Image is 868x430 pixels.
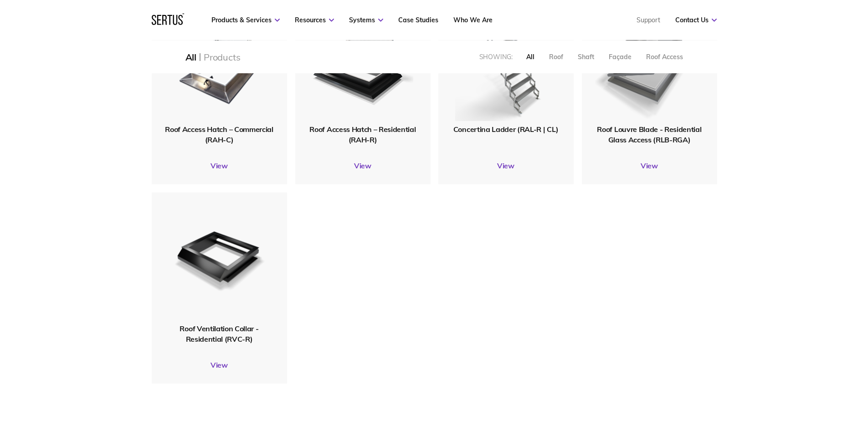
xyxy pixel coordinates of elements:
a: View [295,161,431,170]
div: All [185,51,196,63]
a: View [438,161,574,170]
span: Roof Louvre Blade - Residential Glass Access (RLB-RGA) [597,125,701,144]
span: Concertina Ladder (RAL-R | CL) [453,125,558,134]
div: Showing: [479,53,513,61]
span: Roof Ventilation Collar - Residential (RVC-R) [180,324,258,343]
div: Shaft [578,53,594,61]
a: View [152,360,287,369]
a: Systems [349,16,383,24]
a: Resources [295,16,334,24]
div: Façade [609,53,632,61]
a: Who We Are [453,16,493,24]
a: View [582,161,717,170]
div: All [526,53,534,61]
a: Products & Services [211,16,280,24]
a: Contact Us [675,16,717,24]
span: Roof Access Hatch – Residential (RAH-R) [309,125,416,144]
a: View [152,161,287,170]
a: Support [637,16,660,24]
div: Roof Access [646,53,683,61]
span: Roof Access Hatch – Commercial (RAH-C) [165,125,273,144]
iframe: Chat Widget [822,386,868,430]
a: Case Studies [398,16,438,24]
div: Products [204,51,240,63]
div: Roof [549,53,563,61]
